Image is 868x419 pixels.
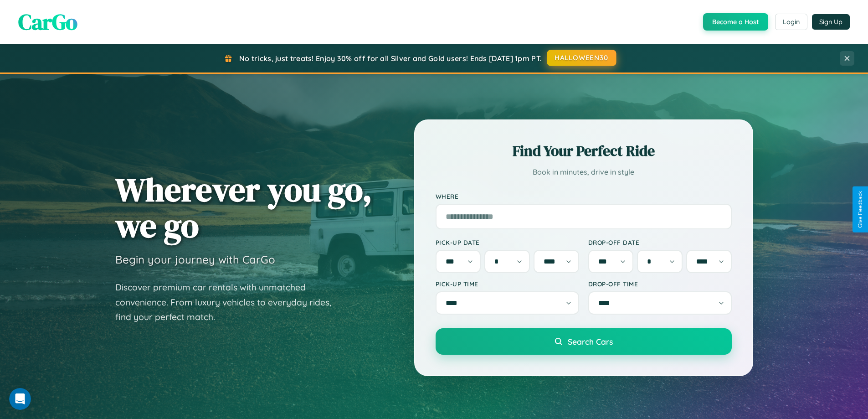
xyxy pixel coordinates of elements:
[115,171,372,243] h1: Wherever you go, we go
[436,141,732,161] h2: Find Your Perfect Ride
[588,238,732,246] label: Drop-off Date
[703,13,768,31] button: Become a Host
[436,192,732,200] label: Where
[18,7,77,37] span: CarGo
[9,388,31,410] iframe: Intercom live chat
[239,54,542,63] span: No tricks, just treats! Enjoy 30% off for all Silver and Gold users! Ends [DATE] 1pm PT.
[857,191,863,228] div: Give Feedback
[436,238,579,246] label: Pick-up Date
[588,280,732,288] label: Drop-off Time
[115,280,343,325] p: Discover premium car rentals with unmatched convenience. From luxury vehicles to everyday rides, ...
[547,50,616,66] button: HALLOWEEN30
[568,336,613,347] span: Search Cars
[775,14,807,30] button: Login
[436,280,579,288] label: Pick-up Time
[436,166,732,179] p: Book in minutes, drive in style
[115,253,275,266] h3: Begin your journey with CarGo
[812,14,850,30] button: Sign Up
[436,328,732,355] button: Search Cars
